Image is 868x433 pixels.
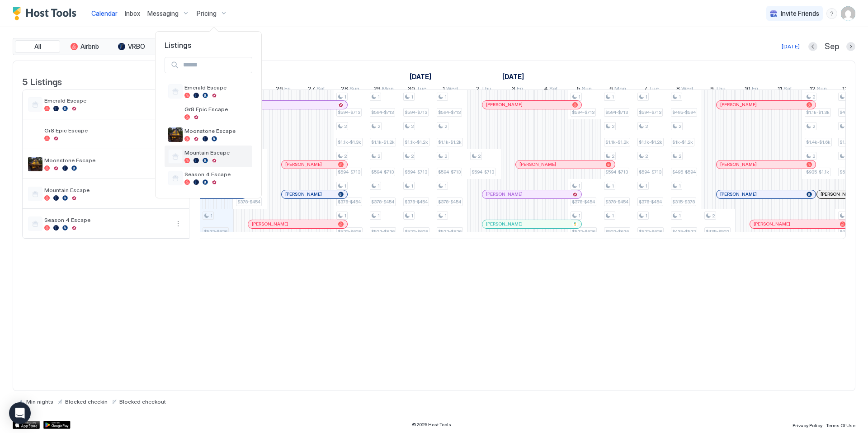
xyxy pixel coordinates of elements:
[156,41,261,50] span: Listings
[184,106,249,113] span: Gr8 Epic Escape
[184,171,249,178] span: Season 4 Escape
[168,127,183,142] div: listing image
[184,127,249,134] span: Moonstone Escape
[184,84,249,91] span: Emerald Escape
[179,57,252,73] input: Input Field
[168,106,183,120] div: listing image
[184,149,249,156] span: Mountain Escape
[9,402,31,424] div: Open Intercom Messenger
